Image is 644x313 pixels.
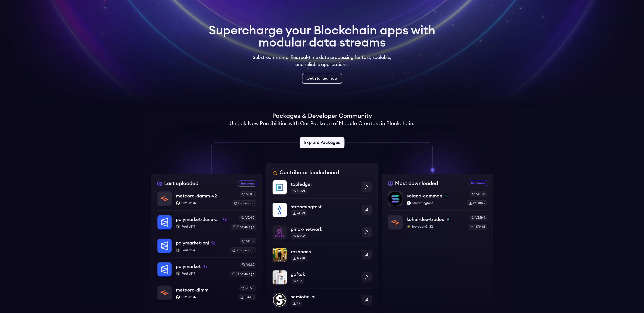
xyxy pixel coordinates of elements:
[157,239,172,253] img: polymarket-pnl
[446,217,450,221] img: solana
[407,225,464,229] p: jobrogers2422
[300,137,344,148] a: Explore Packages
[176,248,226,252] p: PaulieB14
[238,294,256,300] div: [DATE]
[176,286,209,294] p: meteora-dlmm
[223,217,227,221] img: polygon
[273,270,287,284] img: goftok
[273,180,287,194] img: topledger
[291,181,358,188] p: topledger
[240,262,256,268] div: v0.1.0
[203,264,207,269] img: polygon
[230,247,256,253] div: 10 hours ago
[176,248,180,252] img: PaulieB14
[176,225,227,229] p: PaulieB14
[273,203,287,217] img: streamingfast
[176,225,180,229] img: PaulieB14
[291,255,307,261] div: 12938
[240,191,256,197] div: v1.0.5
[273,243,372,266] a: roshaansroshaans12938
[291,203,358,210] p: streamingfast
[273,198,372,221] a: streamingfaststreamingfast74673
[407,201,463,205] p: streamingfast
[273,221,372,243] a: pinax-networkpinax-network19902
[211,241,215,245] img: polygon
[444,194,448,198] img: solana
[407,225,411,229] img: jobrogers2422
[157,191,256,210] a: meteora-damm-v2meteora-damm-v20xMukesh0xMukeshv1.0.51 hours ago
[469,215,487,221] div: v2.19.4
[157,192,172,206] img: meteora-damm-v2
[468,224,487,230] div: 1671465
[388,192,402,206] img: solana-common
[407,192,442,199] p: solana-common
[388,215,402,229] img: kohei-dex-trades
[273,266,372,288] a: goftokgoftok583
[407,216,444,223] p: kohei-dex-trades
[273,288,372,311] a: semiotic-aisemiotic-ai87
[240,238,256,244] div: v0.3.1
[273,225,287,239] img: pinax-network
[239,215,256,221] div: v0.4.0
[291,210,307,216] div: 74673
[157,286,172,300] img: meteora-dlmm
[176,201,228,205] p: 0xMukesh
[291,271,358,278] p: goftok
[157,234,256,257] a: polymarket-pnlpolymarket-pnlpolygonPaulieB14PaulieB14v0.3.110 hours ago
[470,191,487,197] div: v0.3.3
[176,201,180,205] img: 0xMukesh
[209,25,435,49] h1: Supercharge your Blockchain apps with modular data streams
[291,188,307,194] div: 80321
[176,239,209,247] p: polymarket-pnl
[157,262,172,276] img: polymarket
[157,257,256,281] a: polymarketpolymarketpolygonPaulieB14PaulieB14v0.1.013 hours ago
[157,215,172,229] img: polymarket-dune-pure
[291,300,302,306] div: 87
[176,272,180,276] img: PaulieB14
[273,180,372,198] a: topledgertopledger80321
[176,295,234,299] p: 0xMukesh
[388,191,487,210] a: solana-commonsolana-commonsolanastreamingfaststreamingfastv0.3.32638027
[291,278,304,284] div: 583
[176,295,180,299] img: 0xMukesh
[157,210,256,234] a: polymarket-dune-purepolymarket-dune-purepolygonPaulieB14PaulieB14v0.4.09 hours ago
[230,271,256,277] div: 13 hours ago
[176,263,201,270] p: polymarket
[272,112,372,120] h1: Packages & Developer Community
[291,226,358,233] p: pinax-network
[230,120,414,127] h2: Unlock New Possibilities with Our Package of Module Creators in Blockchain.
[238,181,256,187] a: See more recently uploaded packages
[273,248,287,262] img: roshaans
[469,180,487,186] a: See more most downloaded packages
[273,293,287,307] img: semiotic-ai
[388,210,487,230] a: kohei-dex-tradeskohei-dex-tradessolanajobrogers2422jobrogers2422v2.19.41671465
[231,224,256,230] div: 9 hours ago
[239,285,256,291] div: v0.5.0
[157,281,256,300] a: meteora-dlmmmeteora-dlmm0xMukesh0xMukeshv0.5.0[DATE]
[232,200,256,206] div: 1 hours ago
[249,54,395,68] p: Substreams simplifies real-time data processing for fast, scalable, and reliable applications.
[291,293,358,300] p: semiotic-ai
[291,233,307,239] div: 19902
[467,200,487,206] div: 2638027
[407,201,411,205] img: streamingfast
[291,248,358,255] p: roshaans
[176,192,217,199] p: meteora-damm-v2
[302,73,342,84] a: Get started now
[176,272,226,276] p: PaulieB14
[176,216,221,223] p: polymarket-dune-pure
